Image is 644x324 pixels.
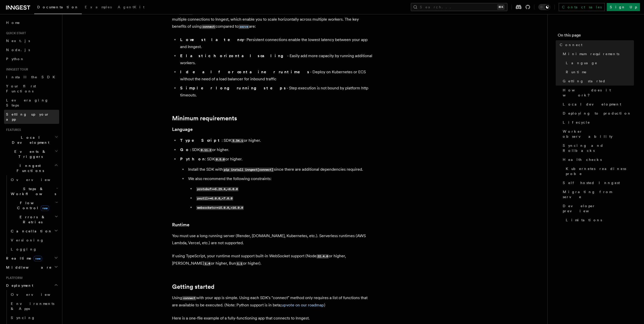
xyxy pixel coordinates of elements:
[561,141,634,155] a: Syncing and Rollbacks
[9,229,52,234] span: Cancellation
[566,60,597,65] span: Language
[607,3,640,11] a: Sign Up
[563,120,590,125] span: Lifecycle
[11,302,54,311] span: Environments & Apps
[4,163,54,173] span: Inngest Functions
[37,5,79,9] span: Documentation
[564,58,634,67] a: Language
[180,157,205,161] strong: Python
[561,155,634,164] a: Health checks
[238,24,249,29] a: serve
[6,98,49,107] span: Leveraging Steps
[6,75,58,79] span: Install the SDK
[563,51,619,56] span: Minimum requirements
[9,212,59,227] button: Errors & Retries
[4,281,59,290] button: Deployment
[4,128,21,132] span: Features
[9,227,59,236] button: Cancellation
[4,263,59,272] button: Middleware
[566,166,634,176] span: Kubernetes readiness probe
[231,139,244,143] code: 3.34.1
[9,186,56,196] span: Steps & Workflows
[4,36,59,45] a: Next.js
[9,299,59,313] a: Environments & Apps
[180,147,190,152] strong: Go
[9,236,59,245] a: Versioning
[204,262,211,266] code: 1.4
[180,138,222,143] strong: TypeScript
[115,2,147,14] a: AgentKit
[6,48,30,52] span: Node.js
[196,196,233,201] code: psutil>=6.0.0,<7.0.0
[4,31,26,35] span: Quick start
[172,221,189,228] a: Runtime
[558,40,634,49] a: Connect
[411,3,507,11] button: Search...⌘K
[180,37,244,42] strong: Lowest latency
[85,5,112,9] span: Examples
[4,96,59,110] a: Leveraging Steps
[563,79,606,84] span: Getting started
[187,166,373,173] li: Install the SDK with since there are additional dependencies required.
[172,115,237,122] a: Minimum requirements
[4,175,59,254] div: Inngest Functions
[179,85,373,99] li: - Step execution is not bound by platform http timeouts.
[564,67,634,77] a: Runtime
[11,293,63,297] span: Overview
[179,10,193,15] code: connect
[566,69,587,75] span: Runtime
[11,178,63,182] span: Overview
[238,25,249,29] code: serve
[172,126,193,133] a: Language
[564,164,634,178] a: Kubernetes readiness probe
[561,118,634,127] a: Lifecycle
[4,147,59,161] button: Events & Triggers
[118,5,144,9] span: AgentKit
[4,283,33,288] span: Deployment
[561,178,634,187] a: Self hosted Inngest
[6,84,36,93] span: Your first Functions
[9,313,59,322] a: Syncing
[563,88,634,98] span: How does it work?
[172,294,373,309] p: Using with your app is simple. Using each SDK's "connect" method only requires a list of function...
[9,198,59,212] button: Flow Controlnew
[215,157,225,162] code: 0.5.0
[179,52,373,66] li: - Easily add more capacity by running additional workers.
[561,49,634,58] a: Minimum requirements
[200,148,212,152] code: 0.11.2
[11,238,44,242] span: Versioning
[179,156,373,211] li: : SDK or higher.
[558,32,634,40] h4: On this page
[4,67,28,71] span: Inngest tour
[563,180,620,185] span: Self hosted Inngest
[172,232,373,246] p: You must use a long running server (Render, [DOMAIN_NAME], Kubernetes, etc.). Serverless runtimes...
[179,36,373,50] li: - Persistent connections enable the lowest latency between your app and Inngest.
[6,57,24,61] span: Python
[563,189,634,199] span: Migrating from serve
[187,175,373,211] li: We also recommend the following constraints:
[172,283,214,290] a: Getting started
[4,265,52,270] span: Middleware
[563,157,602,162] span: Health checks
[9,290,59,299] a: Overview
[4,254,59,263] button: Realtimenew
[196,206,244,210] code: websockets>=15.0.0,<16.0.0
[179,146,373,154] li: : SDK or higher.
[563,102,621,107] span: Local development
[559,3,605,11] a: Contact sales
[4,135,55,145] span: Local Development
[34,2,82,14] a: Documentation
[281,303,324,307] a: upvote on our roadmap
[497,5,504,10] kbd: ⌘K
[4,149,55,159] span: Events & Triggers
[564,215,634,225] a: Limitations
[4,18,59,27] a: Home
[561,109,634,118] a: Deploying to production
[9,245,59,254] a: Logging
[202,25,216,29] code: connect
[11,316,35,320] span: Syncing
[561,127,634,141] a: Worker observability
[538,4,550,10] button: Toggle dark mode
[4,276,23,280] span: Platform
[236,262,243,266] code: 1.1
